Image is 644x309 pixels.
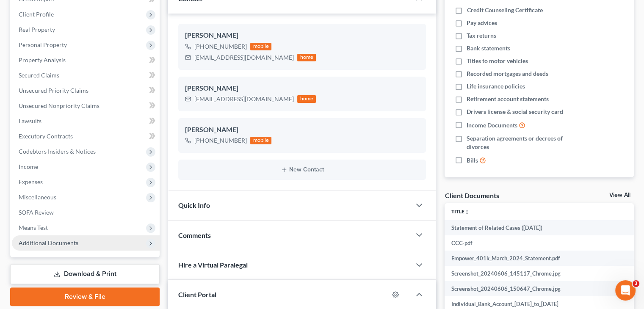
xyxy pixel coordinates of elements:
[178,261,248,269] span: Hire a Virtual Paralegal
[615,280,636,301] iframe: Intercom live chat
[467,95,549,103] span: Retirement account statements
[467,69,548,78] span: Recorded mortgages and deeds
[19,224,48,231] span: Means Test
[250,137,271,144] div: mobile
[19,11,54,18] span: Client Profile
[19,26,55,33] span: Real Property
[185,125,419,135] div: [PERSON_NAME]
[19,87,88,94] span: Unsecured Priority Claims
[451,208,470,215] a: Titleunfold_more
[12,205,160,220] a: SOFA Review
[445,191,499,200] div: Client Documents
[19,41,67,48] span: Personal Property
[467,156,478,165] span: Bills
[19,209,54,216] span: SOFA Review
[10,264,160,284] a: Download & Print
[467,6,542,14] span: Credit Counseling Certificate
[19,56,66,63] span: Property Analysis
[194,53,294,62] div: [EMAIL_ADDRESS][DOMAIN_NAME]
[12,52,160,68] a: Property Analysis
[445,235,639,251] td: CCC-pdf
[185,166,419,173] button: New Contact
[19,178,43,185] span: Expenses
[10,287,160,306] a: Review & File
[297,54,316,61] div: home
[178,290,216,298] span: Client Portal
[633,280,639,287] span: 3
[19,148,96,155] span: Codebtors Insiders & Notices
[19,132,73,140] span: Executory Contracts
[19,163,38,170] span: Income
[178,201,210,209] span: Quick Info
[445,251,639,266] td: Empower_401k_March_2024_Statement.pdf
[467,82,525,91] span: Life insurance policies
[12,83,160,98] a: Unsecured Priority Claims
[609,192,630,198] a: View All
[19,102,100,109] span: Unsecured Nonpriority Claims
[445,266,639,281] td: Screenshot_20240606_145117_Chrome.jpg
[467,31,496,40] span: Tax returns
[185,83,419,94] div: [PERSON_NAME]
[467,44,510,52] span: Bank statements
[19,72,59,79] span: Secured Claims
[297,95,316,103] div: home
[185,30,419,41] div: [PERSON_NAME]
[467,108,563,116] span: Drivers license & social security card
[12,129,160,144] a: Executory Contracts
[467,134,579,151] span: Separation agreements or decrees of divorces
[12,113,160,129] a: Lawsuits
[19,193,56,201] span: Miscellaneous
[467,121,517,130] span: Income Documents
[194,95,294,103] div: [EMAIL_ADDRESS][DOMAIN_NAME]
[467,19,497,27] span: Pay advices
[445,220,639,235] td: Statement of Related Cases ([DATE])
[250,43,271,50] div: mobile
[19,117,41,124] span: Lawsuits
[445,281,639,296] td: Screenshot_20240606_150647_Chrome.jpg
[12,68,160,83] a: Secured Claims
[178,231,211,239] span: Comments
[467,57,528,65] span: Titles to motor vehicles
[464,210,470,215] i: unfold_more
[194,42,247,51] div: [PHONE_NUMBER]
[12,98,160,113] a: Unsecured Nonpriority Claims
[19,239,78,246] span: Additional Documents
[194,136,247,145] div: [PHONE_NUMBER]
